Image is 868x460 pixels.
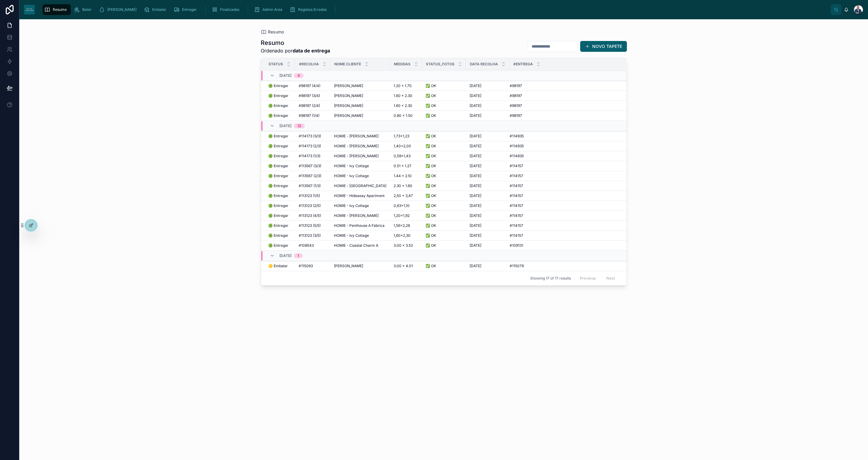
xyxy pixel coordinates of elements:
[268,183,288,188] span: 🟢 Entregar
[334,83,386,88] a: [PERSON_NAME]
[426,203,462,208] a: ✅ OK
[426,264,436,268] span: ✅ OK
[426,164,462,168] a: ✅ OK
[394,154,410,158] span: 0,59×1,43
[580,41,627,52] button: NOVO TAPETE
[268,164,291,168] a: 🟢 Entregar
[470,233,506,238] a: [DATE]
[268,243,288,248] span: 🟢 Entregar
[299,233,321,238] span: #113123 (3/5)
[394,93,412,98] span: 1.60 x 2.30
[299,113,319,118] span: #98197 (1/4)
[394,203,418,208] a: 0,63×1,10
[394,193,418,198] a: 2,50 × 3,47
[299,264,313,268] span: #115063
[142,4,171,15] a: Embalar
[510,93,522,98] span: #98197
[268,113,291,118] a: 🟢 Entregar
[268,193,291,198] a: 🟢 Entregar
[152,7,166,12] span: Embalar
[470,113,506,118] a: [DATE]
[470,134,506,139] a: [DATE]
[510,144,619,149] a: #114935
[334,213,386,218] a: HOMIE - [PERSON_NAME]
[299,203,321,208] span: #113123 (2/5)
[394,183,418,188] a: 2.30 x 1.60
[426,213,462,218] a: ✅ OK
[470,154,506,158] a: [DATE]
[297,73,300,78] div: 4
[394,103,418,108] a: 1.60 x 2.30
[510,264,619,268] a: #115079
[268,233,288,238] span: 🟢 Entregar
[268,113,288,118] span: 🟢 Entregar
[24,5,35,14] img: App logo
[426,223,462,228] a: ✅ OK
[394,183,412,188] span: 2.30 x 1.60
[268,264,291,268] a: 🟡 Embalar
[268,223,288,228] span: 🟢 Entregar
[426,174,462,178] a: ✅ OK
[334,223,386,228] a: HOMIE - Penthouse A Fábrica
[268,93,288,98] span: 🟢 Entregar
[426,233,436,238] span: ✅ OK
[268,203,291,208] a: 🟢 Entregar
[299,154,320,158] span: #114173 (1/3)
[299,243,314,248] span: #108543
[394,164,411,168] span: 0.51 x 1.27
[510,113,522,118] span: #98197
[470,154,481,158] span: [DATE]
[394,203,410,208] span: 0,63×1,10
[107,7,137,12] span: [PERSON_NAME]
[268,183,291,188] a: 🟢 Entregar
[334,213,379,218] span: HOMIE - [PERSON_NAME]
[470,193,506,198] a: [DATE]
[299,174,327,178] a: #113567 (2/3)
[220,7,239,12] span: Finalizados
[394,134,418,139] a: 1,73×1,23
[334,164,369,168] span: HOMIE - Ivy Cottage
[426,174,436,178] span: ✅ OK
[510,154,524,158] span: #114935
[288,4,331,15] a: Registos Errados
[299,243,327,248] a: #108543
[334,174,369,178] span: HOMIE - Ivy Cottage
[268,154,291,158] a: 🟢 Entregar
[394,233,418,238] a: 1,60×2,30
[426,183,462,188] a: ✅ OK
[299,62,319,67] span: #Recolha
[268,233,291,238] a: 🟢 Entregar
[510,264,524,268] span: #115079
[268,93,291,98] a: 🟢 Entregar
[299,203,327,208] a: #113123 (2/5)
[470,62,498,67] span: Data Recolha
[394,223,418,228] a: 1,56×2,28
[470,144,481,149] span: [DATE]
[299,223,327,228] a: #113123 (5/5)
[299,213,321,218] span: #113123 (4/5)
[394,213,418,218] a: 1,20×1,92
[268,264,288,268] span: 🟡 Embalar
[261,39,330,47] h1: Resumo
[334,113,386,118] a: [PERSON_NAME]
[279,73,291,78] span: [DATE]
[334,193,386,198] a: HOMIE - Hideaeay Apartment
[470,113,481,118] span: [DATE]
[299,174,321,178] span: #113567 (2/3)
[334,62,361,67] span: Nome Cliente
[394,264,418,268] a: 3.00 x 4.01
[426,203,436,208] span: ✅ OK
[334,144,386,149] a: HOMIE - [PERSON_NAME]
[470,243,481,248] span: [DATE]
[530,276,571,281] span: Showing 17 of 17 results
[510,154,619,158] a: #114935
[299,93,327,98] a: #98197 (3/4)
[334,134,379,139] span: HOMIE - [PERSON_NAME]
[334,243,378,248] span: HOMIE - Coastal Charm A
[426,154,462,158] a: ✅ OK
[268,144,291,149] a: 🟢 Entregar
[470,183,506,188] a: [DATE]
[279,124,291,128] span: [DATE]
[426,93,462,98] a: ✅ OK
[298,7,327,12] span: Registos Errados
